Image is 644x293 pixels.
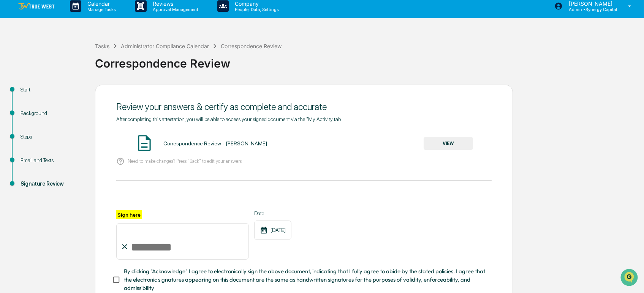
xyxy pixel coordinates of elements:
[8,58,21,72] img: 1746055101610-c473b297-6a78-478c-a979-82029cc54cd1
[24,103,62,109] span: [PERSON_NAME]
[15,104,21,110] img: 1746055101610-c473b297-6a78-478c-a979-82029cc54cd1
[63,103,66,109] span: •
[81,7,120,12] p: Manage Tasks
[63,135,94,142] span: Attestations
[424,137,473,150] button: VIEW
[221,43,282,49] div: Correspondence Review
[229,0,283,7] p: Company
[8,150,14,156] div: 🔎
[81,0,120,7] p: Calendar
[128,158,242,164] p: Need to make changes? Press "Back" to edit your answers
[5,146,51,160] a: 🔎Data Lookup
[8,135,14,142] div: 🖐️
[54,167,92,173] a: Powered byPylon
[55,135,61,142] div: 🗄️
[26,58,125,66] div: Start new chat
[21,133,83,141] div: Steps
[21,180,83,188] div: Signature Review
[116,101,492,112] div: Review your answers & certify as complete and accurate
[147,7,202,12] p: Approval Management
[121,43,209,49] div: Administrator Compliance Calendar
[620,268,640,288] iframe: Open customer support
[95,50,640,70] div: Correspondence Review
[15,149,48,157] span: Data Lookup
[76,168,92,173] span: Pylon
[116,116,343,122] span: After completing this attestation, you will be able to access your signed document via the "My Ac...
[254,221,291,240] div: [DATE]
[8,84,51,90] div: Past conversations
[163,140,267,146] div: Correspondence Review - [PERSON_NAME]
[21,156,83,164] div: Email and Texts
[563,0,617,7] p: [PERSON_NAME]
[15,135,49,142] span: Preclearance
[21,109,83,117] div: Background
[135,134,154,153] img: Document Icon
[254,210,291,216] label: Date
[147,0,202,7] p: Reviews
[8,96,20,108] img: Cameron Burns
[21,86,83,94] div: Start
[67,103,83,109] span: [DATE]
[124,267,486,293] span: By clicking "Acknowledge" I agree to electronically sign the above document, indicating that I fu...
[129,60,138,69] button: Start new chat
[95,43,109,49] div: Tasks
[18,3,55,10] img: logo
[229,7,283,12] p: People, Data, Settings
[8,16,138,28] p: How can we help?
[563,7,617,12] p: Admin • Synergy Capital
[52,132,97,145] a: 🗄️Attestations
[26,66,96,72] div: We're available if you need us!
[5,132,52,145] a: 🖐️Preclearance
[116,210,142,219] label: Sign here
[118,83,138,92] button: See all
